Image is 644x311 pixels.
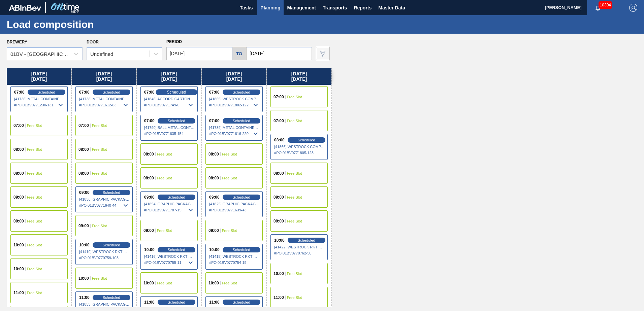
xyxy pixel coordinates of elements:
[144,307,195,311] span: [41855] GRAPHIC PACKAGING INTERNATIONA - 0008221069
[599,1,612,9] span: 10304
[209,119,220,123] span: 07:00
[144,97,195,101] span: [41846] ACCORD CARTON CO - 0008329501
[209,254,260,258] span: [41415] WESTROCK RKT COMPANY CORRUGATE - 0008323370
[168,300,185,304] span: Scheduled
[103,90,120,94] span: Scheduled
[168,119,185,123] span: Scheduled
[208,176,219,180] span: 08:00
[287,4,316,12] span: Management
[209,126,260,130] span: [41739] METAL CONTAINER CORPORATION - 0008219743
[354,4,372,12] span: Reports
[13,171,24,175] span: 08:00
[222,152,237,156] span: Free Slot
[72,68,136,85] div: [DATE] [DATE]
[13,124,24,128] span: 07:00
[79,197,130,201] span: [41836] GRAPHIC PACKAGING INTERNATIONA - 0008221069
[27,147,42,151] span: Free Slot
[7,40,27,44] label: Brewery
[267,68,331,85] div: [DATE] [DATE]
[167,90,186,94] span: Scheduled
[287,219,302,223] span: Free Slot
[144,202,195,206] span: [41854] GRAPHIC PACKAGING INTERNATIONA - 0008221069
[287,95,302,99] span: Free Slot
[13,219,24,223] span: 09:00
[79,101,130,109] span: # PO : 01BV0771612-83
[144,90,155,94] span: 07:00
[27,219,42,223] span: Free Slot
[168,195,185,199] span: Scheduled
[166,39,182,44] span: Period
[92,224,107,228] span: Free Slot
[274,238,285,242] span: 10:00
[168,248,185,252] span: Scheduled
[79,201,130,209] span: # PO : 01BV0771640-44
[157,176,172,180] span: Free Slot
[13,147,24,151] span: 08:00
[38,90,55,94] span: Scheduled
[78,147,89,151] span: 08:00
[166,47,232,60] input: mm/dd/yyyy
[7,21,126,28] h1: Load composition
[9,5,41,11] img: TNhmsLtSVTkK8tSr43FrP2fwEKptu5GPRR3wAAAABJRU5ErkJggg==
[79,90,90,94] span: 07:00
[13,267,24,271] span: 10:00
[144,130,195,138] span: # PO : 01BV0771635-154
[79,243,90,247] span: 10:00
[143,281,154,285] span: 10:00
[209,130,260,138] span: # PO : 01BV0771616-220
[378,4,405,12] span: Master Data
[209,101,260,109] span: # PO : 01BV0771802-122
[273,95,284,99] span: 07:00
[157,152,172,156] span: Free Slot
[27,243,42,247] span: Free Slot
[629,4,637,12] img: Logout
[144,206,195,214] span: # PO : 01BV0771787-15
[233,248,250,252] span: Scheduled
[209,90,220,94] span: 07:00
[79,97,130,101] span: [41738] METAL CONTAINER CORPORATION - 0008219743
[79,302,130,306] span: [41853] GRAPHIC PACKAGING INTERNATIONA - 0008221069
[7,68,71,85] div: [DATE] [DATE]
[144,248,155,252] span: 10:00
[209,300,220,304] span: 11:00
[143,229,154,233] span: 09:00
[157,281,172,285] span: Free Slot
[90,51,113,57] div: Undefined
[316,47,329,60] button: icon-filter-gray
[209,195,220,199] span: 09:00
[143,152,154,156] span: 08:00
[27,195,42,199] span: Free Slot
[274,249,325,257] span: # PO : 01BV0770762-50
[319,49,327,58] img: icon-filter-gray
[14,97,65,101] span: [41736] METAL CONTAINER CORPORATION - 0008219743
[144,254,195,258] span: [41416] WESTROCK RKT COMPANY CORRUGATE - 0008323370
[87,40,99,44] label: Door
[274,149,325,157] span: # PO : 01BV0771805-123
[209,248,220,252] span: 10:00
[27,171,42,175] span: Free Slot
[209,258,260,267] span: # PO : 01BV0770754-19
[144,258,195,267] span: # PO : 01BV0770755-11
[222,176,237,180] span: Free Slot
[323,4,347,12] span: Transports
[137,68,201,85] div: [DATE] [DATE]
[233,300,250,304] span: Scheduled
[209,206,260,214] span: # PO : 01BV0771639-43
[79,191,90,195] span: 09:00
[287,195,302,199] span: Free Slot
[92,171,107,175] span: Free Slot
[92,276,107,280] span: Free Slot
[13,195,24,199] span: 09:00
[144,119,155,123] span: 07:00
[246,47,312,60] input: mm/dd/yyyy
[157,229,172,233] span: Free Slot
[222,281,237,285] span: Free Slot
[222,229,237,233] span: Free Slot
[78,124,89,128] span: 07:00
[92,124,107,128] span: Free Slot
[202,68,266,85] div: [DATE] [DATE]
[79,250,130,254] span: [41419] WESTROCK RKT COMPANY CORRUGATE - 0008323370
[103,243,120,247] span: Scheduled
[287,171,302,175] span: Free Slot
[209,202,260,206] span: [41825] GRAPHIC PACKAGING INTERNATIONA - 0008221069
